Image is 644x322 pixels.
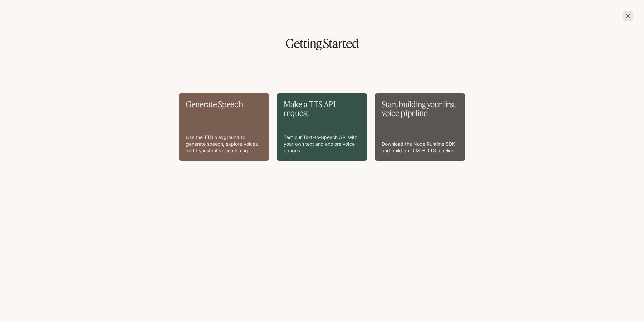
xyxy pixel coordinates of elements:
p: Test our Text-to-Speech API with your own text and explore voice options [284,134,360,154]
p: Use the TTS playground to generate speech, explore voices, and try instant voice cloning [186,134,262,154]
h1: Getting Started [11,38,633,50]
p: Make a TTS API request [284,100,360,118]
p: Start building your first voice pipeline [382,100,458,118]
a: Start building your first voice pipelineDownload the Node Runtime SDK and build an LLM → TTS pipe... [375,93,465,161]
a: Generate SpeechUse the TTS playground to generate speech, explore voices, and try instant voice c... [179,93,269,161]
p: Download the Node Runtime SDK and build an LLM → TTS pipeline [382,141,458,154]
a: Make a TTS API requestTest our Text-to-Speech API with your own text and explore voice options [277,93,367,161]
p: Generate Speech [186,100,262,109]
